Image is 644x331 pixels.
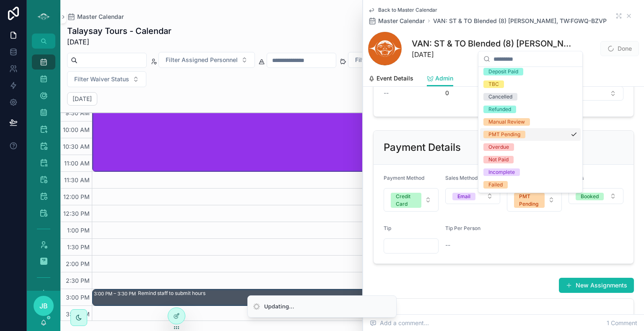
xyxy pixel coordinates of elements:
button: Select Button [158,52,255,68]
span: 1 Comment [607,319,637,327]
div: 9:30 AM – 11:30 AMVAN: ST & TO Blended (8) [PERSON_NAME], TW:FGWQ-BZVP [93,105,561,171]
button: Select Button [67,71,146,87]
span: Back to Master Calendar [378,7,437,13]
span: Filter Assigned Personnel [166,56,238,64]
a: Master Calendar [368,17,425,25]
button: Select Button [569,188,623,204]
button: Select Button [507,188,562,212]
div: Refunded [488,106,511,113]
h1: Talaysay Tours - Calendar [67,25,171,37]
div: Deposit Paid [488,68,518,75]
div: 3:00 PM – 3:30 PM [94,290,138,298]
span: 2:00 PM [64,260,92,267]
span: 12:00 PM [61,193,92,200]
div: Overdue [488,143,509,151]
span: 11:30 AM [62,176,92,184]
span: Sales Method [445,175,478,181]
a: Event Details [368,71,413,88]
div: Not Paid [488,156,509,163]
div: Email [457,193,470,200]
span: 10:00 AM [61,126,92,133]
span: Tip Per Person [445,225,480,231]
button: Select Button [445,188,500,204]
span: -- [384,89,389,97]
span: JB [39,301,48,311]
button: New Assignments [559,278,634,293]
span: 11:00 AM [62,160,92,167]
div: Manual Review [488,118,525,126]
div: scrollable content [27,49,60,291]
div: 3:00 PM – 3:30 PMRemind staff to submit hours [93,290,643,305]
span: Filter Payment Status [355,56,415,64]
span: 3:00 PM [64,294,92,301]
h2: [DATE] [73,95,92,103]
div: Failed [488,181,503,189]
span: Event Details [377,74,413,83]
h1: VAN: ST & TO Blended (8) [PERSON_NAME], TW:FGWQ-BZVP [412,38,576,49]
span: 12:30 PM [61,210,92,217]
span: 2:30 PM [64,277,92,284]
div: Booked [581,193,599,200]
img: App logo [37,10,50,23]
a: VAN: ST & TO Blended (8) [PERSON_NAME], TW:FGWQ-BZVP [433,17,607,25]
button: Select Button [348,52,432,68]
span: 1:30 PM [65,243,92,251]
div: Cancelled [488,93,512,101]
span: Master Calendar [378,17,425,25]
div: Remind staff to submit hours [138,290,205,297]
span: Filter Waiver Status [74,75,129,83]
span: 9:30 AM [63,109,92,116]
span: [DATE] [412,49,576,59]
span: Master Calendar [77,13,124,21]
span: [DATE] [67,37,171,47]
div: Suggestions [478,67,582,193]
div: Credit Card [396,193,416,208]
span: 3:30 PM [64,310,92,318]
a: Admin [427,71,453,87]
div: PMT Pending [488,131,520,138]
span: Tip [384,225,391,231]
span: Payment Method [384,175,424,181]
span: -- [445,241,450,249]
div: TBC [488,80,499,88]
div: PMT Pending [519,193,540,208]
div: Updating... [264,303,294,311]
a: Master Calendar [67,13,124,21]
span: 0 [445,89,500,97]
span: 10:30 AM [61,143,92,150]
div: Incomplete [488,168,515,176]
span: 1:00 PM [65,227,92,234]
a: Back to Master Calendar [368,7,437,13]
button: Select Button [569,86,623,101]
span: Add a comment... [370,319,429,327]
button: Select Button [384,188,439,212]
span: Admin [435,74,453,83]
h2: Payment Details [384,141,461,154]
